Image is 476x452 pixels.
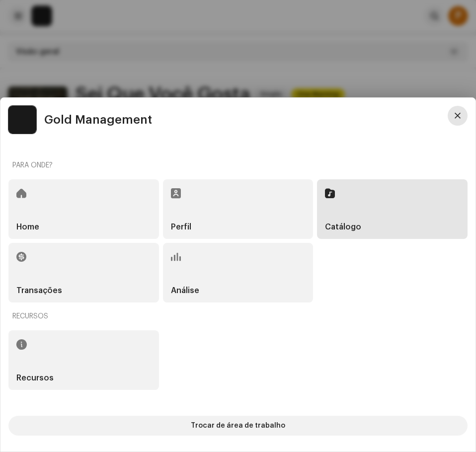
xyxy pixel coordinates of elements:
span: Trocar de área de trabalho [191,416,285,436]
img: 730b9dfe-18b5-4111-b483-f30b0c182d82 [8,106,36,134]
h5: Transações [16,287,62,295]
h5: Perfil [171,223,191,231]
h5: Recursos [16,374,54,382]
button: Trocar de área de trabalho [8,416,468,436]
re-a-nav-header: Para onde? [8,153,468,177]
re-a-nav-header: Recursos [8,304,468,328]
h5: Análise [171,287,199,295]
h5: Catálogo [325,223,361,231]
h5: Home [16,223,39,231]
span: Gold Management [44,114,152,126]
